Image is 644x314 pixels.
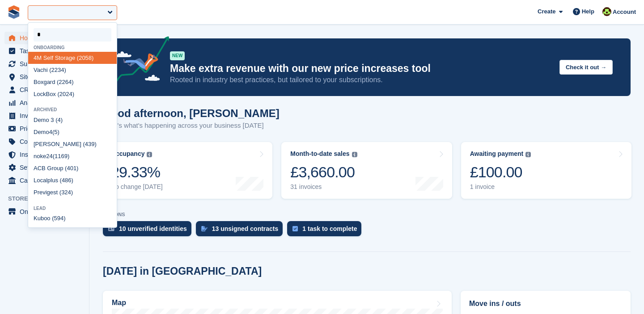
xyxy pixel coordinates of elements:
[49,129,52,135] span: 4
[212,225,279,232] div: 13 unsigned contracts
[103,221,196,241] a: 10 unverified identities
[4,122,85,135] a: menu
[4,174,85,187] a: menu
[68,189,71,196] span: 4
[4,32,85,44] a: menu
[147,152,152,157] img: icon-info-grey-7440780725fd019a000dd9b08b2336e03edf1995a4989e88bcd33f0948082b44.svg
[112,299,126,307] h2: Map
[28,206,117,211] div: Lead
[20,32,73,44] span: Home
[538,7,555,16] span: Create
[20,174,73,187] span: Capital
[67,165,70,172] span: 4
[559,60,613,75] button: Check it out →
[4,205,85,218] a: menu
[4,161,85,174] a: menu
[28,107,117,112] div: Archived
[170,51,185,60] div: NEW
[281,142,452,199] a: Month-to-date sales £3,660.00 31 invoices
[8,194,89,203] span: Storefront
[461,142,631,199] a: Awaiting payment £100.00 1 invoice
[111,163,163,181] div: 29.33%
[20,122,73,135] span: Pricing
[28,64,117,76] div: Vachi (223 )
[28,88,117,100] div: LockBox (202 )
[525,152,531,157] img: icon-info-grey-7440780725fd019a000dd9b08b2336e03edf1995a4989e88bcd33f0948082b44.svg
[4,148,85,161] a: menu
[103,121,280,131] p: Here's what's happening across your business [DATE]
[28,163,117,175] div: ACB Group ( 01)
[292,226,298,231] img: task-75834270c22a3079a89374b754ae025e5fb1db73e45f91037f5363f120a921f8.svg
[49,153,52,159] span: 4
[20,45,73,57] span: Tasks
[28,45,117,50] div: Onboarding
[470,183,531,191] div: 1 invoice
[582,7,594,16] span: Help
[20,135,73,148] span: Coupons
[4,58,85,70] a: menu
[62,177,65,184] span: 4
[469,298,622,309] h2: Move ins / outs
[28,151,117,163] div: noke2 (1169)
[69,91,72,97] span: 4
[196,221,288,241] a: 13 unsigned contracts
[102,142,272,199] a: Occupancy 29.33% No change [DATE]
[107,36,169,87] img: price-adjustments-announcement-icon-8257ccfd72463d97f412b2fc003d46551f7dbcb40ab6d574587a9cd5c0d94...
[20,109,73,122] span: Invoices
[290,183,357,191] div: 31 invoices
[85,141,88,147] span: 4
[470,163,531,181] div: £100.00
[103,107,280,119] h1: Good afternoon, [PERSON_NAME]
[20,148,73,161] span: Insurance
[108,226,114,231] img: verify_identity-adf6edd0f0f0b5bbfe63781bf79b02c33cf7c696d77639b501bdc392416b5a36.svg
[7,5,21,19] img: stora-icon-8386f47178a22dfd0bd8f6a31ec36ba5ce8667c1dd55bd0f319d3a0aa187defe.svg
[352,152,357,157] img: icon-info-grey-7440780725fd019a000dd9b08b2336e03edf1995a4989e88bcd33f0948082b44.svg
[60,215,64,222] span: 4
[61,67,64,73] span: 4
[302,225,357,232] div: 1 task to complete
[4,84,85,96] a: menu
[201,226,208,231] img: contract_signature_icon-13c848040528278c33f63329250d36e43548de30e8caae1d1a13099fd9432cc5.svg
[290,163,357,181] div: £3,660.00
[4,109,85,122] a: menu
[103,265,262,277] h2: [DATE] in [GEOGRAPHIC_DATA]
[613,8,636,17] span: Account
[111,183,163,191] div: No change [DATE]
[4,45,85,57] a: menu
[68,79,72,85] span: 4
[28,126,117,138] div: Demo (5)
[28,213,117,225] div: Kuboo (59 )
[28,187,117,199] div: Previgest (32 )
[4,96,85,109] a: menu
[20,96,73,109] span: Analytics
[28,114,117,126] div: Demo 3 ( )
[170,75,552,85] p: Rooted in industry best practices, but tailored to your subscriptions.
[4,135,85,148] a: menu
[287,221,366,241] a: 1 task to complete
[103,212,631,218] p: ACTIONS
[20,84,73,96] span: CRM
[470,150,524,158] div: Awaiting payment
[290,150,349,158] div: Month-to-date sales
[20,71,73,83] span: Sites
[34,54,37,61] span: 4
[4,71,85,83] a: menu
[28,175,117,187] div: Localplus ( 86)
[119,225,187,232] div: 10 unverified identities
[20,58,73,70] span: Subscriptions
[170,62,552,75] p: Make extra revenue with our new price increases tool
[111,150,144,158] div: Occupancy
[28,138,117,151] div: [PERSON_NAME] ( 39)
[28,76,117,88] div: Boxgard (226 )
[57,117,60,123] span: 4
[602,7,611,16] img: Catherine Coffey
[20,161,73,174] span: Settings
[20,205,73,218] span: Online Store
[28,52,117,64] div: M Self Storage (2058)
